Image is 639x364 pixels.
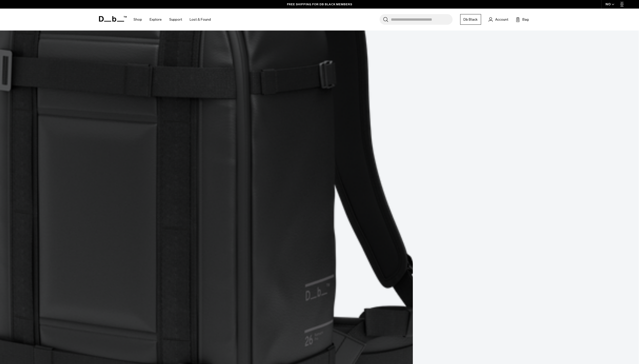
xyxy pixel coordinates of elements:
a: Account [489,16,508,22]
a: Shop [133,11,142,28]
a: FREE SHIPPING FOR DB BLACK MEMBERS [287,2,352,7]
a: Support [169,11,182,28]
a: Explore [150,11,162,28]
span: Bag [522,17,529,22]
button: Bag [516,16,529,22]
a: Lost & Found [190,11,211,28]
nav: Main Navigation [130,9,215,31]
span: Account [495,17,508,22]
a: Db Black [460,14,481,25]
